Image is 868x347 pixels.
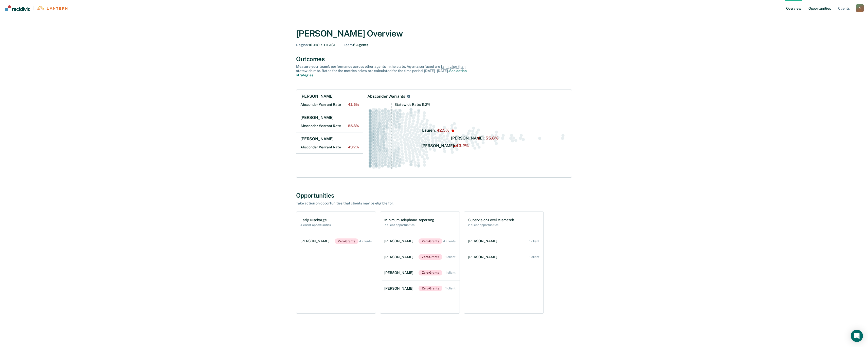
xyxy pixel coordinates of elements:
[296,64,465,73] span: far higher than statewide rate
[406,94,411,99] button: Absconder Warrants
[296,90,363,111] a: [PERSON_NAME]Absconder Warrant Rate42.5%
[296,111,363,132] a: [PERSON_NAME]Absconder Warrant Rate55.8%
[300,218,331,222] h1: Early Discharge
[300,239,331,243] div: [PERSON_NAME]
[419,270,442,275] span: Zero Grants
[296,64,474,77] div: Measure your team’s performance across other agent s in the state. Agent s surfaced are . Rates f...
[37,6,67,10] img: Lantern
[419,286,442,291] span: Zero Grants
[296,43,309,47] span: Region :
[529,255,539,259] div: 1 client
[382,249,460,265] a: [PERSON_NAME]Zero Grants 1 client
[30,6,37,10] span: |
[382,233,460,249] a: [PERSON_NAME]Zero Grants 4 clients
[466,234,544,248] a: [PERSON_NAME] 1 client
[298,233,376,249] a: [PERSON_NAME]Zero Grants 4 clients
[445,255,456,259] div: 1 client
[382,281,460,296] a: [PERSON_NAME]Zero Grants 1 client
[851,330,863,342] div: Open Intercom Messenger
[348,124,359,128] span: 55.8%
[468,255,499,259] div: [PERSON_NAME]
[300,145,359,149] h2: Absconder Warrant Rate
[384,255,415,259] div: [PERSON_NAME]
[419,238,442,244] span: Zero Grants
[468,223,514,227] h2: 2 client opportunities
[384,223,434,227] h2: 7 client opportunities
[300,223,331,227] h2: 4 client opportunities
[384,286,415,291] div: [PERSON_NAME]
[344,43,353,47] span: Team :
[445,271,456,274] div: 1 client
[300,124,359,128] h2: Absconder Warrant Rate
[296,192,572,199] div: Opportunities
[384,218,434,222] h1: Minimum Telephone Reporting
[296,28,572,39] div: [PERSON_NAME] Overview
[344,43,368,47] div: 6 Agents
[466,250,544,264] a: [PERSON_NAME] 1 client
[300,136,334,142] h1: [PERSON_NAME]
[856,4,864,12] div: S
[5,5,30,11] img: Recidiviz
[419,254,442,260] span: Zero Grants
[394,102,430,107] tspan: Statewide Rate: 11.2%
[296,69,467,77] a: See action strategies.
[443,239,456,243] div: 4 clients
[335,238,358,244] span: Zero Grants
[348,145,359,149] span: 43.2%
[384,239,415,243] div: [PERSON_NAME]
[468,218,514,222] h1: Supervision Level Mismatch
[856,4,864,12] button: Profile dropdown button
[367,94,405,99] div: Absconder Warrants
[445,287,456,290] div: 1 client
[300,115,334,120] h1: [PERSON_NAME]
[300,94,334,99] h1: [PERSON_NAME]
[296,201,474,205] div: Take action on opportunities that clients may be eligible for.
[384,271,415,275] div: [PERSON_NAME]
[348,102,359,107] span: 42.5%
[468,239,499,243] div: [PERSON_NAME]
[296,43,336,47] div: 10 - NORTHEAST
[359,239,372,243] div: 4 clients
[300,102,359,107] h2: Absconder Warrant Rate
[382,265,460,281] a: [PERSON_NAME]Zero Grants 1 client
[296,132,363,154] a: [PERSON_NAME]Absconder Warrant Rate43.2%
[529,239,539,243] div: 1 client
[296,55,572,63] div: Outcomes
[367,103,568,173] div: Swarm plot of all absconder warrant rates in the state for ALL caseloads, highlighting values of ...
